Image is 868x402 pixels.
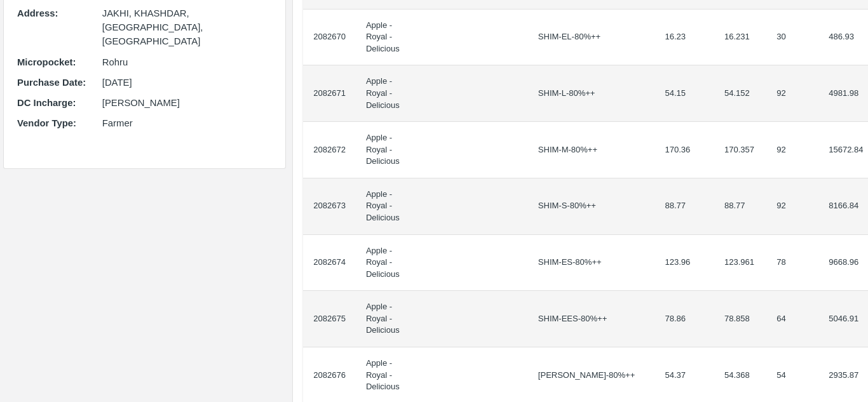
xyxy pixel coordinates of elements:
[102,96,273,110] p: [PERSON_NAME]
[356,122,412,178] td: Apple - Royal - Delicious
[17,57,76,67] b: Micropocket :
[766,65,818,122] td: 92
[766,235,818,291] td: 78
[528,235,655,291] td: SHIM-ES-80%++
[714,10,766,66] td: 16.231
[102,6,273,49] p: JAKHI, KHASHDAR, [GEOGRAPHIC_DATA], [GEOGRAPHIC_DATA]
[528,178,655,235] td: SHIM-S-80%++
[303,178,356,235] td: 2082673
[356,65,412,122] td: Apple - Royal - Delicious
[714,65,766,122] td: 54.152
[528,65,655,122] td: SHIM-L-80%++
[17,77,86,88] b: Purchase Date :
[303,65,356,122] td: 2082671
[766,291,818,347] td: 64
[714,291,766,347] td: 78.858
[714,122,766,178] td: 170.357
[766,10,818,66] td: 30
[654,10,714,66] td: 16.23
[766,122,818,178] td: 92
[356,235,412,291] td: Apple - Royal - Delicious
[528,122,655,178] td: SHIM-M-80%++
[356,291,412,347] td: Apple - Royal - Delicious
[303,122,356,178] td: 2082672
[654,235,714,291] td: 123.96
[528,291,655,347] td: SHIM-EES-80%++
[654,122,714,178] td: 170.36
[714,235,766,291] td: 123.961
[17,118,76,128] b: Vendor Type :
[356,178,412,235] td: Apple - Royal - Delicious
[654,291,714,347] td: 78.86
[102,76,273,90] p: [DATE]
[714,178,766,235] td: 88.77
[303,10,356,66] td: 2082670
[654,178,714,235] td: 88.77
[303,235,356,291] td: 2082674
[17,98,76,108] b: DC Incharge :
[654,65,714,122] td: 54.15
[766,178,818,235] td: 92
[356,10,412,66] td: Apple - Royal - Delicious
[528,10,655,66] td: SHIM-EL-80%++
[303,291,356,347] td: 2082675
[102,116,273,130] p: Farmer
[17,8,58,18] b: Address :
[102,55,273,69] p: Rohru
